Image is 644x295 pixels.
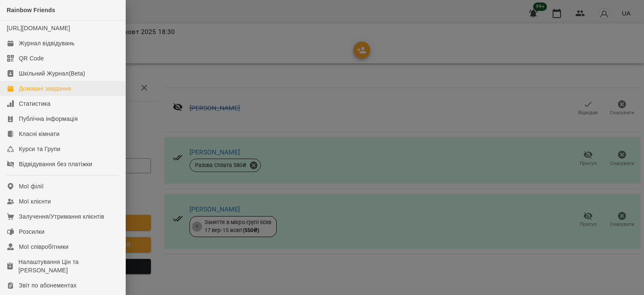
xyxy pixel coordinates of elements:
[19,39,75,47] div: Журнал відвідувань
[19,227,44,236] div: Розсилки
[19,160,92,168] div: Відвідування без платіжки
[19,130,60,138] div: Класні кімнати
[19,84,71,93] div: Домашні завдання
[7,25,70,31] a: [URL][DOMAIN_NAME]
[19,145,60,153] div: Курси та Групи
[19,281,77,290] div: Звіт по абонементах
[19,54,44,63] div: QR Code
[19,197,51,206] div: Мої клієнти
[19,99,51,108] div: Статистика
[18,258,119,274] div: Налаштування Цін та [PERSON_NAME]
[19,212,104,221] div: Залучення/Утримання клієнтів
[19,115,78,123] div: Публічна інформація
[7,7,55,13] span: Rainbow Friends
[19,69,85,78] div: Шкільний Журнал(Beta)
[19,243,69,251] div: Мої співробітники
[19,182,44,191] div: Мої філії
